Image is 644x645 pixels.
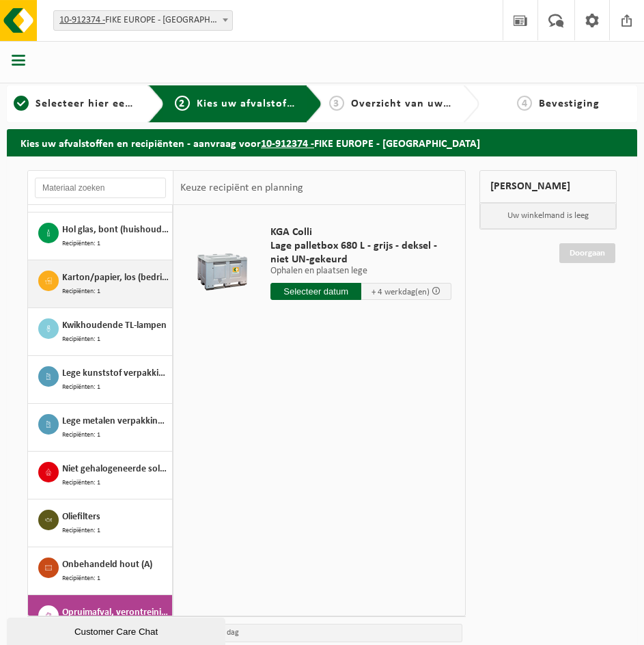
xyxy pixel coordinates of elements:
button: Opruimafval, verontreinigd met olie [28,595,173,643]
button: Oliefilters Recipiënten: 1 [28,499,173,547]
button: Hol glas, bont (huishoudelijk) Recipiënten: 1 [28,212,173,260]
span: KGA Colli [270,225,451,239]
span: Overzicht van uw aanvraag [351,98,495,109]
span: Opruimafval, verontreinigd met olie [62,605,169,620]
span: 1 [14,96,29,111]
span: Recipiënten: 1 [62,477,100,489]
button: Karton/papier, los (bedrijven) Recipiënten: 1 [28,260,173,308]
tcxspan: Call 10-912374 - via 3CX [261,139,314,150]
button: Niet gehalogeneerde solventen - hoogcalorisch in kleinverpakking Recipiënten: 1 [28,452,173,499]
tcxspan: Call 10-912374 - via 3CX [59,15,105,25]
span: Oliefilters [62,510,100,525]
span: Bevestiging [539,98,600,109]
span: Hol glas, bont (huishoudelijk) [62,223,169,238]
p: Ophalen en plaatsen lege [270,266,451,276]
span: 10-912374 - FIKE EUROPE - HERENTALS [54,11,232,30]
span: 2 [175,96,190,111]
span: Selecteer hier een vestiging [36,98,183,109]
span: Lege metalen verpakkingen van gevaarlijke stoffen [62,414,169,429]
span: Recipiënten: 1 [62,333,100,345]
iframe: chat widget [7,615,228,645]
span: + 4 werkdag(en) [372,288,430,297]
span: Kies uw afvalstoffen en recipiënten [197,98,384,109]
button: Kwikhoudende TL-lampen Recipiënten: 1 [28,308,173,356]
span: 3 [329,96,344,111]
button: Onbehandeld hout (A) Recipiënten: 1 [28,547,173,595]
li: Vaste dag [196,624,462,642]
span: Onbehandeld hout (A) [62,558,152,573]
span: Recipiënten: 1 [62,381,100,393]
span: Recipiënten: 1 [62,238,100,249]
a: Doorgaan [559,243,615,263]
div: Keuze recipiënt en planning [173,171,310,205]
button: Lege metalen verpakkingen van gevaarlijke stoffen Recipiënten: 1 [28,404,173,452]
span: Kwikhoudende TL-lampen [62,318,167,333]
div: [PERSON_NAME] [479,170,617,203]
h2: Kies uw afvalstoffen en recipiënten - aanvraag voor FIKE EUROPE - [GEOGRAPHIC_DATA] [7,129,637,156]
a: 1Selecteer hier een vestiging [14,96,137,112]
span: Niet gehalogeneerde solventen - hoogcalorisch in kleinverpakking [62,462,169,477]
p: Uw winkelmand is leeg [480,203,616,229]
button: Lege kunststof verpakkingen van gevaarlijke stoffen Recipiënten: 1 [28,356,173,404]
span: 10-912374 - FIKE EUROPE - HERENTALS [53,10,233,31]
input: Selecteer datum [270,283,361,300]
span: Recipiënten: 1 [62,573,100,584]
span: Karton/papier, los (bedrijven) [62,271,169,286]
span: Lege kunststof verpakkingen van gevaarlijke stoffen [62,366,169,381]
span: Recipiënten: 1 [62,525,100,536]
span: Recipiënten: 1 [62,286,100,297]
span: 4 [517,96,532,111]
span: Recipiënten: 1 [62,429,100,441]
span: Lage palletbox 680 L - grijs - deksel - niet UN-gekeurd [270,239,451,266]
input: Materiaal zoeken [35,178,166,198]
